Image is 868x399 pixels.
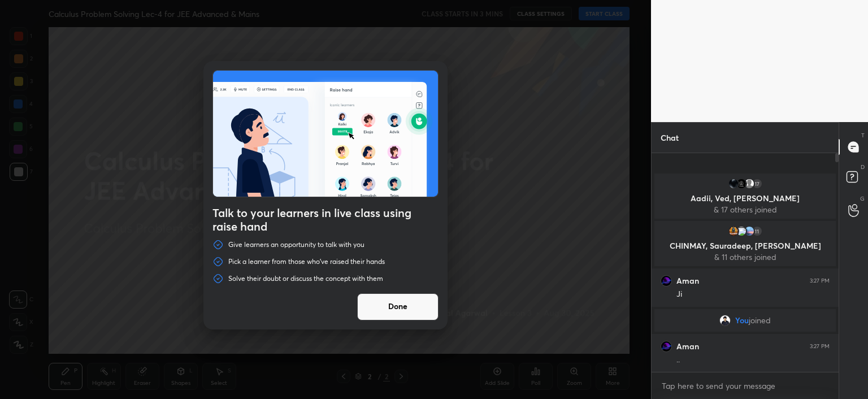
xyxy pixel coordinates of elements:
[661,253,829,262] p: & 11 others joined
[661,205,829,214] p: & 17 others joined
[676,276,699,286] h6: Aman
[652,171,839,372] div: grid
[719,315,731,326] img: a2b695144dc440959598ec8105168280.jpg
[661,194,829,203] p: Aadii, Ved, [PERSON_NAME]
[228,257,385,266] p: Pick a learner from those who've raised their hands
[213,71,438,197] img: preRahAdop.42c3ea74.svg
[676,289,830,300] div: Ji
[861,131,865,140] p: T
[744,178,755,189] img: default.png
[676,354,830,366] div: ..
[736,178,747,189] img: 875fb50c291b4e48a2efe36affb09b62.jpg
[212,206,439,233] h4: Talk to your learners in live class using raise hand
[676,341,699,352] h6: Aman
[228,240,364,249] p: Give learners an opportunity to talk with you
[661,241,829,250] p: CHINMAY, Sauradeep, [PERSON_NAME]
[728,225,739,237] img: 6d72b985a840454fb0a4f1578949e8f0.jpg
[652,123,688,153] p: Chat
[860,194,865,203] p: G
[736,225,747,237] img: 3
[749,316,771,325] span: joined
[744,225,755,237] img: 3
[661,341,672,352] img: 50b68ce55ad2432cb5a05f1a32370904.jpg
[228,274,383,283] p: Solve their doubt or discuss the concept with them
[861,163,865,171] p: D
[752,225,763,237] div: 11
[661,275,672,287] img: 50b68ce55ad2432cb5a05f1a32370904.jpg
[810,277,830,284] div: 3:27 PM
[752,178,763,189] div: 17
[728,178,739,189] img: 2befcc8d80054c4dbaa6caf95c7c6efa.jpg
[357,293,439,320] button: Done
[735,316,749,325] span: You
[810,343,830,350] div: 3:27 PM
